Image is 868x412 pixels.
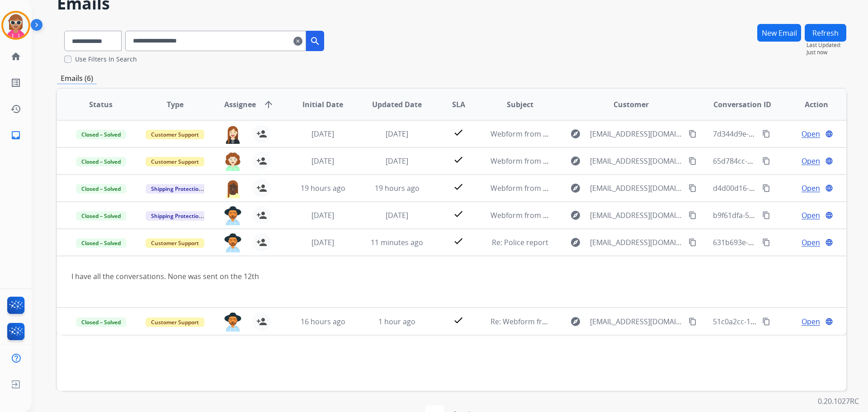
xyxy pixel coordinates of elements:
[570,210,581,221] mat-icon: explore
[762,184,770,192] mat-icon: content_copy
[372,99,422,110] span: Updated Date
[689,238,697,246] mat-icon: content_copy
[713,99,771,110] span: Conversation ID
[713,237,851,247] span: 631b693e-91ec-416d-b7b1-1bf53a7fd12a
[146,130,204,139] span: Customer Support
[386,156,408,166] span: [DATE]
[57,73,97,84] p: Emails (6)
[825,130,833,138] mat-icon: language
[802,210,820,221] span: Open
[293,36,302,47] mat-icon: clear
[263,99,274,110] mat-icon: arrow_upward
[825,211,833,219] mat-icon: language
[689,130,697,138] mat-icon: content_copy
[689,211,697,219] mat-icon: content_copy
[167,99,184,110] span: Type
[805,24,846,42] button: Refresh
[146,211,208,221] span: Shipping Protection
[76,157,126,166] span: Closed – Solved
[76,317,126,327] span: Closed – Solved
[762,211,770,219] mat-icon: content_copy
[453,236,464,246] mat-icon: check
[256,128,267,139] mat-icon: person_add
[453,208,464,219] mat-icon: check
[802,316,820,327] span: Open
[378,317,415,327] span: 1 hour ago
[825,238,833,246] mat-icon: language
[491,317,708,327] span: Re: Webform from [EMAIL_ADDRESS][DOMAIN_NAME] on [DATE]
[825,157,833,165] mat-icon: language
[224,206,242,225] img: agent-avatar
[590,156,683,166] span: [EMAIL_ADDRESS][DOMAIN_NAME]
[76,238,126,248] span: Closed – Solved
[802,183,820,194] span: Open
[590,210,683,221] span: [EMAIL_ADDRESS][DOMAIN_NAME]
[590,237,683,248] span: [EMAIL_ADDRESS][DOMAIN_NAME]
[802,237,820,248] span: Open
[807,49,846,56] span: Just now
[76,130,126,139] span: Closed – Solved
[491,210,695,220] span: Webform from [EMAIL_ADDRESS][DOMAIN_NAME] on [DATE]
[613,99,649,110] span: Customer
[590,183,683,194] span: [EMAIL_ADDRESS][DOMAIN_NAME]
[772,89,846,120] th: Action
[386,129,408,139] span: [DATE]
[689,157,697,165] mat-icon: content_copy
[762,157,770,165] mat-icon: content_copy
[375,183,420,193] span: 19 hours ago
[570,183,581,194] mat-icon: explore
[713,156,854,166] span: 65d784cc-b92e-407d-8230-8b9d4703bb14
[76,211,126,221] span: Closed – Solved
[453,181,464,192] mat-icon: check
[453,154,464,165] mat-icon: check
[302,99,343,110] span: Initial Date
[802,128,820,139] span: Open
[224,179,242,198] img: agent-avatar
[762,238,770,246] mat-icon: content_copy
[311,129,334,139] span: [DATE]
[689,317,697,326] mat-icon: content_copy
[76,184,126,194] span: Closed – Solved
[825,184,833,192] mat-icon: language
[386,210,408,220] span: [DATE]
[570,156,581,166] mat-icon: explore
[256,210,267,221] mat-icon: person_add
[89,99,113,110] span: Status
[807,42,846,49] span: Last Updated:
[713,129,850,139] span: 7d344d9e-17fa-4a44-8abe-e91b82f4968a
[818,396,859,407] p: 0.20.1027RC
[10,51,21,62] mat-icon: home
[757,24,801,42] button: New Email
[224,125,242,144] img: agent-avatar
[507,99,533,110] span: Subject
[802,156,820,166] span: Open
[10,104,21,114] mat-icon: history
[452,99,465,110] span: SLA
[224,313,242,331] img: agent-avatar
[75,55,137,64] label: Use Filters In Search
[256,316,267,327] mat-icon: person_add
[146,238,204,248] span: Customer Support
[825,317,833,326] mat-icon: language
[146,157,204,166] span: Customer Support
[310,36,321,47] mat-icon: search
[3,13,28,38] img: avatar
[491,183,695,193] span: Webform from [EMAIL_ADDRESS][DOMAIN_NAME] on [DATE]
[590,316,683,327] span: [EMAIL_ADDRESS][DOMAIN_NAME]
[146,184,208,194] span: Shipping Protection
[491,129,695,139] span: Webform from [EMAIL_ADDRESS][DOMAIN_NAME] on [DATE]
[570,316,581,327] mat-icon: explore
[301,183,345,193] span: 19 hours ago
[224,152,242,171] img: agent-avatar
[256,156,267,166] mat-icon: person_add
[689,184,697,192] mat-icon: content_copy
[762,130,770,138] mat-icon: content_copy
[311,210,334,220] span: [DATE]
[491,156,695,166] span: Webform from [EMAIL_ADDRESS][DOMAIN_NAME] on [DATE]
[453,127,464,138] mat-icon: check
[256,183,267,194] mat-icon: person_add
[10,130,21,141] mat-icon: inbox
[71,271,684,282] div: I have all the conversations. None was sent on the 12th
[762,317,770,326] mat-icon: content_copy
[453,315,464,326] mat-icon: check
